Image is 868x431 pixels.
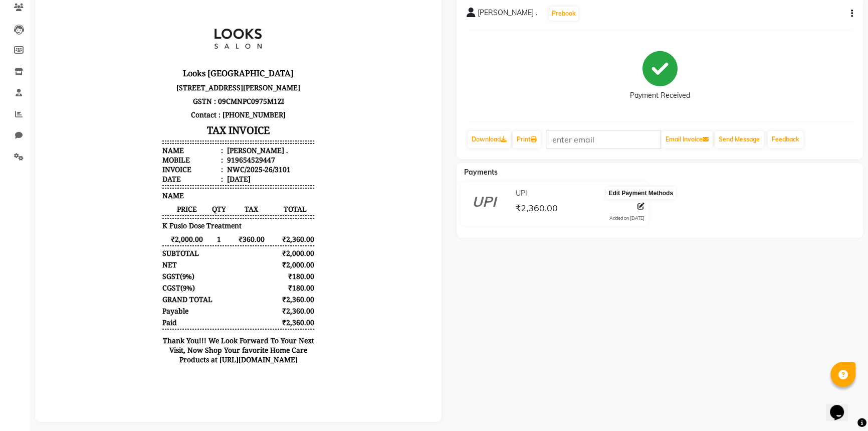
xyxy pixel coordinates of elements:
[176,159,178,169] span: :
[138,278,147,287] span: 9%
[117,159,178,169] div: Invoice
[117,169,178,178] div: Date
[231,229,269,238] span: ₹2,360.00
[176,169,178,178] span: :
[182,229,231,238] span: ₹360.00
[117,330,269,359] p: Thank You!!! We Look Forward To Your Next Visit, Now Shop Your favorite Home Care Products at [UR...
[468,131,511,148] a: Download
[117,289,167,299] div: GRAND TOTAL
[176,140,178,150] span: :
[516,188,527,199] span: UPI
[155,8,231,58] img: file_1750567345576.jpg
[117,215,196,225] span: K Fusio Dose Treatment
[117,75,269,89] p: [STREET_ADDRESS][PERSON_NAME]
[478,8,537,22] span: [PERSON_NAME] .
[117,254,132,264] div: NET
[117,243,154,252] div: SUBTOTAL
[117,229,166,238] span: ₹2,000.00
[117,116,269,133] h3: TAX INVOICE
[230,301,269,310] div: ₹2,360.00
[464,168,498,177] span: Payments
[137,266,147,275] span: 9%
[117,266,149,275] div: ( )
[513,131,541,148] a: Print
[180,140,243,150] div: [PERSON_NAME] .
[662,131,713,148] button: Email Invoice
[180,169,205,178] div: [DATE]
[546,130,661,149] input: enter email
[117,266,135,275] span: SGST
[606,187,676,199] div: Edit Payment Methods
[180,150,230,159] div: 919654529447
[180,159,246,169] div: NWC/2025-26/3101
[515,202,558,216] span: ₹2,360.00
[230,289,269,299] div: ₹2,360.00
[826,391,858,421] iframe: chat widget
[117,150,178,159] div: Mobile
[117,301,143,310] div: Payable
[166,229,182,238] span: 1
[768,131,803,148] a: Feedback
[182,199,231,208] span: TAX
[230,243,269,252] div: ₹2,000.00
[549,7,578,21] button: Prebook
[230,266,269,275] div: ₹180.00
[230,254,269,264] div: ₹2,000.00
[117,185,139,195] span: NAME
[117,89,269,102] p: GSTN : 09CMNPC0975M1ZI
[230,312,269,322] div: ₹2,360.00
[166,199,182,208] span: QTY
[609,215,644,222] div: Added on [DATE]
[176,150,178,159] span: :
[117,60,269,75] h3: Looks [GEOGRAPHIC_DATA]
[630,90,690,101] div: Payment Received
[117,140,178,150] div: Name
[117,312,132,322] div: Paid
[117,277,150,287] div: ( )
[230,277,269,287] div: ₹180.00
[117,102,269,116] p: Contact : [PHONE_NUMBER]
[117,277,135,287] span: CGST
[117,199,166,208] span: PRICE
[231,199,269,208] span: TOTAL
[715,131,764,148] button: Send Message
